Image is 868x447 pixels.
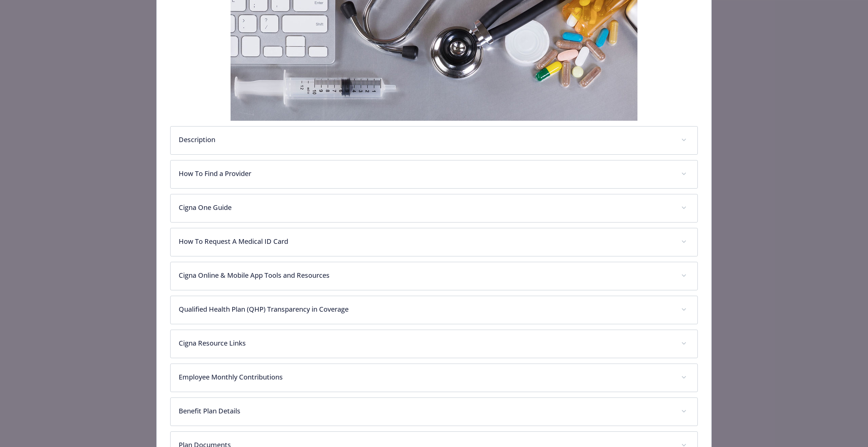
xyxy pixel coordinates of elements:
[171,364,697,392] div: Employee Monthly Contributions
[179,169,673,179] p: How To Find a Provider
[179,372,673,382] p: Employee Monthly Contributions
[179,304,673,314] p: Qualified Health Plan (QHP) Transparency in Coverage
[179,236,673,247] p: How To Request A Medical ID Card
[171,194,697,222] div: Cigna One Guide
[171,228,697,256] div: How To Request A Medical ID Card
[179,135,673,145] p: Description
[179,338,673,348] p: Cigna Resource Links
[179,406,673,416] p: Benefit Plan Details
[171,160,697,188] div: How To Find a Provider
[179,202,673,213] p: Cigna One Guide
[171,127,697,154] div: Description
[171,296,697,324] div: Qualified Health Plan (QHP) Transparency in Coverage
[171,398,697,426] div: Benefit Plan Details
[179,270,673,280] p: Cigna Online & Mobile App Tools and Resources
[171,262,697,290] div: Cigna Online & Mobile App Tools and Resources
[171,330,697,358] div: Cigna Resource Links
